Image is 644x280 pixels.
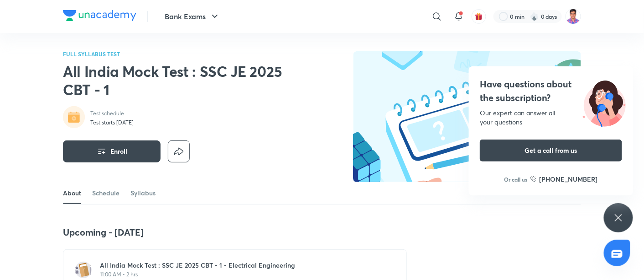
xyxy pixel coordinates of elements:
[74,261,93,279] img: test
[540,174,598,184] h6: [PHONE_NUMBER]
[475,12,483,21] img: avatar
[530,12,539,21] img: streak
[63,226,407,238] h4: Upcoming - [DATE]
[90,119,134,126] p: Test starts [DATE]
[480,77,622,105] h4: Have questions about the subscription?
[63,10,136,23] a: Company Logo
[63,10,136,21] img: Company Logo
[159,7,226,26] button: Bank Exams
[63,51,296,57] p: FULL SYLLABUS TEST
[566,9,581,24] img: Tejas Sharma
[480,140,622,162] button: Get a call from us
[530,174,598,184] a: [PHONE_NUMBER]
[130,182,156,204] a: Syllabus
[576,77,633,127] img: ttu_illustration_new.svg
[100,271,381,278] p: 11:00 AM • 2 hrs
[100,261,381,270] h6: All India Mock Test : SSC JE 2025 CBT - 1 - Electrical Engineering
[504,175,528,183] p: Or call us
[63,62,296,99] h2: All India Mock Test : SSC JE 2025 CBT - 1
[480,108,622,127] div: Our expert can answer all your questions
[63,140,161,162] button: Enroll
[63,182,81,204] a: About
[110,147,127,156] span: Enroll
[92,182,119,204] a: Schedule
[472,9,486,24] button: avatar
[90,110,134,117] p: Test schedule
